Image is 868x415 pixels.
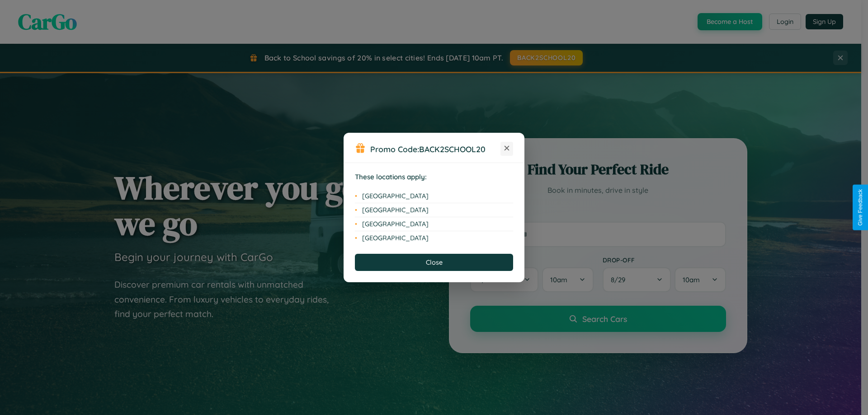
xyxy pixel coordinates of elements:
b: BACK2SCHOOL20 [419,144,486,154]
button: Close [355,254,513,271]
li: [GEOGRAPHIC_DATA] [355,189,513,203]
h3: Promo Code: [370,144,500,154]
li: [GEOGRAPHIC_DATA] [355,231,513,245]
strong: These locations apply: [355,173,427,181]
div: Give Feedback [857,189,863,226]
li: [GEOGRAPHIC_DATA] [355,217,513,231]
li: [GEOGRAPHIC_DATA] [355,203,513,217]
